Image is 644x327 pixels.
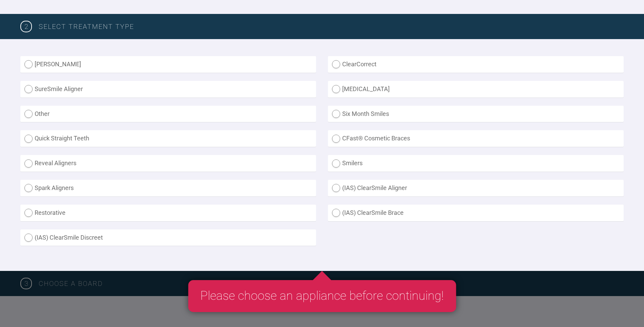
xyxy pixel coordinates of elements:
label: Restorative [20,205,316,221]
label: Other [20,106,316,122]
label: Smilers [328,155,624,172]
label: CFast® Cosmetic Braces [328,130,624,147]
label: Spark Aligners [20,180,316,196]
label: SureSmile Aligner [20,81,316,98]
h3: SELECT TREATMENT TYPE [39,21,624,32]
label: (IAS) ClearSmile Aligner [328,180,624,196]
label: [PERSON_NAME] [20,56,316,73]
label: Six Month Smiles [328,106,624,122]
label: Reveal Aligners [20,155,316,172]
label: (IAS) ClearSmile Brace [328,205,624,221]
label: (IAS) ClearSmile Discreet [20,229,316,246]
label: ClearCorrect [328,56,624,73]
label: Quick Straight Teeth [20,130,316,147]
span: 2 [20,21,32,32]
label: [MEDICAL_DATA] [328,81,624,98]
div: Please choose an appliance before continuing! [188,280,456,312]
